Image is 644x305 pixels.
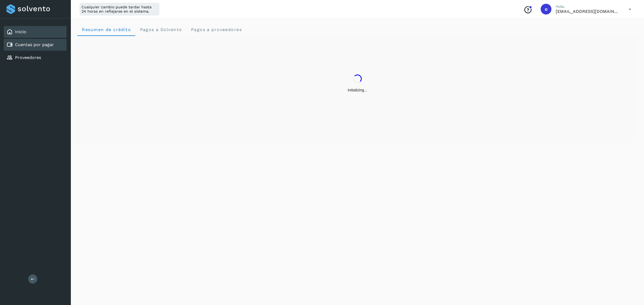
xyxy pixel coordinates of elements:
a: Cuentas por pagar [15,42,54,47]
span: Resumen de crédito [82,27,131,32]
div: Cualquier cambio puede tardar hasta 24 horas en reflejarse en el sistema. [79,3,159,16]
span: Pagos a Solvento [140,27,182,32]
span: Pagos a proveedores [191,27,242,32]
a: Inicio [15,29,26,34]
p: orlando@rfllogistics.com.mx [556,9,620,14]
div: Proveedores [4,52,67,64]
div: Cuentas por pagar [4,39,67,51]
a: Proveedores [15,55,41,60]
div: Inicio [4,26,67,38]
p: Hola, [556,4,620,9]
